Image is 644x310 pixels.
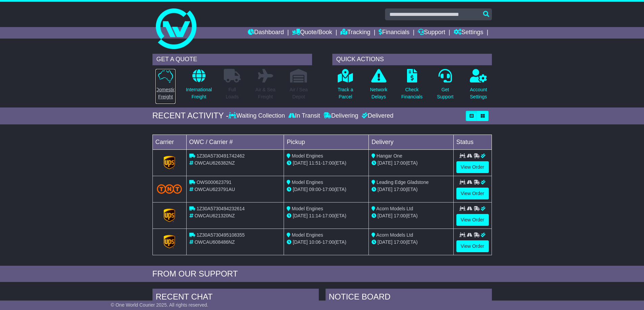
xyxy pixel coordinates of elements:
span: Hangar One [377,153,402,159]
a: AccountSettings [470,69,487,104]
a: View Order [456,188,489,199]
div: Waiting Collection [229,112,286,120]
span: OWCAU621320NZ [194,213,235,218]
p: Domestic Freight [156,86,175,100]
div: Delivered [360,112,393,120]
div: GET A QUOTE [152,54,312,65]
td: Delivery [368,135,453,149]
span: [DATE] [378,187,392,192]
span: OWCAU608486NZ [194,239,235,245]
td: Pickup [284,135,369,149]
div: - (ETA) [287,160,366,167]
img: TNT_Domestic.png [157,184,182,193]
a: Quote/Book [292,27,332,39]
td: OWC / Carrier # [186,135,284,149]
div: - (ETA) [287,239,366,246]
div: - (ETA) [287,212,366,219]
a: Financials [379,27,409,39]
div: - (ETA) [287,186,366,193]
span: OWS000623791 [196,180,232,185]
span: 10:06 [309,239,321,245]
span: 17:00 [323,187,334,192]
div: (ETA) [372,186,451,193]
span: [DATE] [293,213,308,218]
div: QUICK ACTIONS [332,54,492,65]
p: Account Settings [470,86,487,100]
span: 11:51 [309,160,321,166]
div: (ETA) [372,239,451,246]
span: 17:00 [394,160,406,166]
p: Air / Sea Depot [290,86,308,100]
span: Acorn Models Ltd [376,206,413,211]
a: Dashboard [248,27,284,39]
a: Track aParcel [337,69,354,104]
a: Settings [454,27,483,39]
div: Delivering [322,112,360,120]
img: GetCarrierServiceLogo [164,235,175,248]
span: OWCAU626382NZ [194,160,235,166]
a: View Order [456,240,489,252]
span: 1Z30A5730491742462 [196,153,244,159]
div: FROM OUR SUPPORT [152,269,492,279]
span: Acorn Models Ltd [376,232,413,238]
div: (ETA) [372,212,451,219]
span: [DATE] [378,213,392,218]
span: [DATE] [293,187,308,192]
span: 17:00 [323,239,334,245]
p: Get Support [437,86,453,100]
p: Track a Parcel [338,86,353,100]
td: Status [453,135,492,149]
span: 1Z30A5730494232614 [196,206,244,211]
div: In Transit [287,112,322,120]
span: [DATE] [293,239,308,245]
span: 09:00 [309,187,321,192]
a: InternationalFreight [186,69,212,104]
a: GetSupport [436,69,454,104]
img: GetCarrierServiceLogo [164,156,175,169]
span: Leading Edge Gladstone [377,180,429,185]
p: Network Delays [370,86,387,100]
p: Check Financials [401,86,423,100]
td: Carrier [152,135,186,149]
p: Full Loads [224,86,241,100]
div: RECENT ACTIVITY - [152,111,229,121]
span: OWCAU623791AU [194,187,235,192]
span: 1Z30A5730495108355 [196,232,244,238]
a: DomesticFreight [155,69,175,104]
span: Model Engines [292,206,323,211]
div: RECENT CHAT [152,289,319,307]
span: 17:00 [323,213,334,218]
a: CheckFinancials [401,69,423,104]
span: [DATE] [378,160,392,166]
a: Tracking [340,27,370,39]
a: View Order [456,161,489,173]
span: [DATE] [378,239,392,245]
span: 17:00 [394,187,406,192]
a: Support [418,27,445,39]
p: Air & Sea Freight [256,86,276,100]
span: © One World Courier 2025. All rights reserved. [111,302,209,308]
p: International Freight [186,86,212,100]
span: 17:00 [323,160,334,166]
span: [DATE] [293,160,308,166]
a: NetworkDelays [369,69,387,104]
span: 11:14 [309,213,321,218]
span: Model Engines [292,232,323,238]
span: Model Engines [292,180,323,185]
img: GetCarrierServiceLogo [164,209,175,222]
a: View Order [456,214,489,226]
span: 17:00 [394,239,406,245]
span: 17:00 [394,213,406,218]
div: NOTICE BOARD [326,289,492,307]
span: Model Engines [292,153,323,159]
div: (ETA) [372,160,451,167]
